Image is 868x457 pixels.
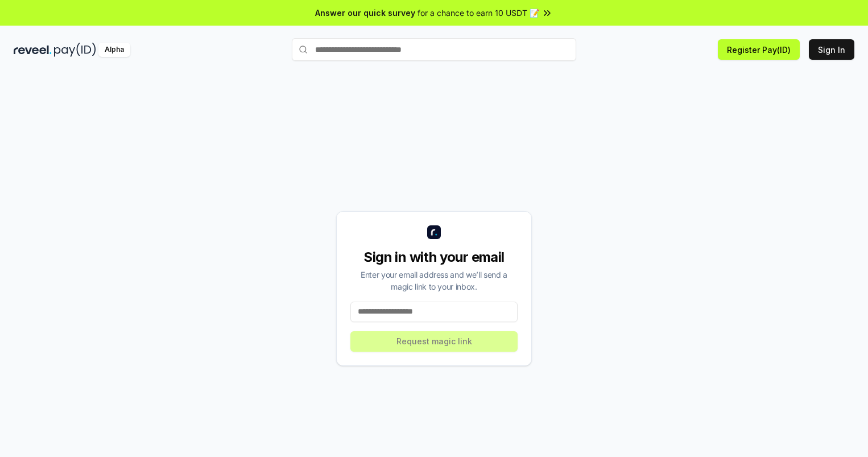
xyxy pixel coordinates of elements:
img: reveel_dark [14,43,52,57]
div: Alpha [98,43,130,57]
button: Sign In [809,39,854,60]
img: pay_id [54,43,96,57]
button: Register Pay(ID) [718,39,800,60]
span: Answer our quick survey [315,7,415,19]
div: Sign in with your email [350,248,518,266]
div: Enter your email address and we’ll send a magic link to your inbox. [350,269,518,293]
span: for a chance to earn 10 USDT 📝 [418,7,539,19]
img: logo_small [427,225,441,239]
